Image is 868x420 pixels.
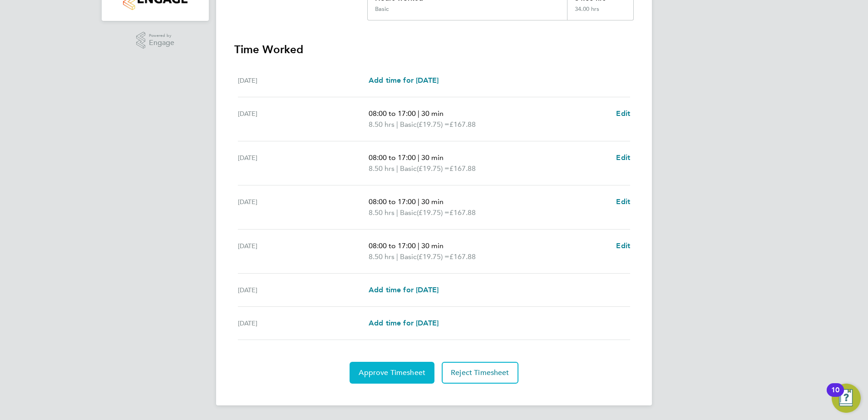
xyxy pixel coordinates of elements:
[400,251,417,262] span: Basic
[369,241,416,250] span: 08:00 to 17:00
[616,109,630,118] span: Edit
[418,197,419,206] span: |
[359,368,425,377] span: Approve Timesheet
[616,108,630,119] a: Edit
[238,318,369,329] div: [DATE]
[400,119,417,130] span: Basic
[396,120,398,129] span: |
[149,32,174,40] span: Powered by
[369,75,439,86] a: Add time for [DATE]
[567,5,633,20] div: 34.00 hrs
[449,252,476,261] span: £167.88
[400,163,417,174] span: Basic
[832,384,861,413] button: Open Resource Center, 10 new notifications
[238,108,369,130] div: [DATE]
[238,240,369,262] div: [DATE]
[442,362,518,384] button: Reject Timesheet
[451,368,509,377] span: Reject Timesheet
[369,120,395,129] span: 8.50 hrs
[449,208,476,217] span: £167.88
[449,120,476,129] span: £167.88
[396,164,398,173] span: |
[418,153,419,162] span: |
[369,109,416,118] span: 08:00 to 17:00
[369,285,439,294] span: Add time for [DATE]
[238,75,369,86] div: [DATE]
[449,164,476,173] span: £167.88
[238,152,369,174] div: [DATE]
[831,390,839,402] div: 10
[369,319,439,327] span: Add time for [DATE]
[421,241,444,250] span: 30 min
[369,208,395,217] span: 8.50 hrs
[149,39,174,47] span: Engage
[616,152,630,163] a: Edit
[369,252,395,261] span: 8.50 hrs
[417,252,449,261] span: (£19.75) =
[375,5,389,13] div: Basic
[418,109,419,118] span: |
[417,120,449,129] span: (£19.75) =
[421,153,444,162] span: 30 min
[417,208,449,217] span: (£19.75) =
[418,241,419,250] span: |
[400,207,417,218] span: Basic
[616,153,630,162] span: Edit
[616,241,630,250] span: Edit
[369,153,416,162] span: 08:00 to 17:00
[234,42,634,57] h3: Time Worked
[369,197,416,206] span: 08:00 to 17:00
[616,197,630,206] span: Edit
[369,76,439,85] span: Add time for [DATE]
[369,164,395,173] span: 8.50 hrs
[369,318,439,329] a: Add time for [DATE]
[238,285,369,295] div: [DATE]
[421,197,444,206] span: 30 min
[238,196,369,218] div: [DATE]
[396,208,398,217] span: |
[421,109,444,118] span: 30 min
[369,285,439,295] a: Add time for [DATE]
[616,196,630,207] a: Edit
[350,362,434,384] button: Approve Timesheet
[417,164,449,173] span: (£19.75) =
[396,252,398,261] span: |
[616,240,630,251] a: Edit
[136,32,175,49] a: Powered byEngage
